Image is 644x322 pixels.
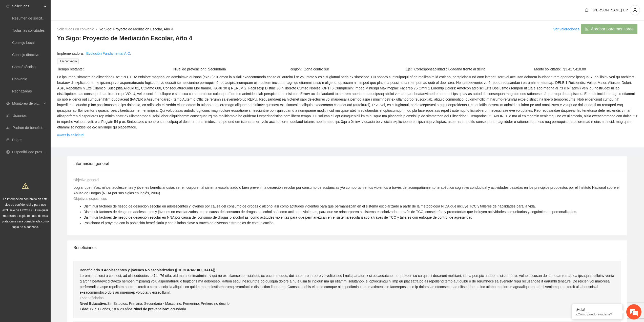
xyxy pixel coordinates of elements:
[13,113,27,118] a: Usuarios
[208,66,289,72] span: Secundaria
[73,197,107,201] span: Objetivos específicos
[12,65,36,69] a: Comité técnico
[57,34,638,42] h3: Yo Sigo: Proyecto de Mediación Escolar, Año 4
[576,312,619,316] p: ¿Cómo puedo ayudarte?
[2,197,49,229] span: La información contenida en este sitio es confidencial y para uso exclusivo de FICOSEC. Cualquier...
[6,4,10,8] span: inbox
[12,28,45,32] a: Todas las solicitudes
[57,27,94,31] a: Solicitudes en convenio
[29,68,70,119] span: Estamos en línea.
[57,66,86,72] span: Tiempo restante
[84,215,473,219] span: Disminuir factores de riesgo de deserción escolar en NNA por causa del consumo de drogas o alcoho...
[84,210,577,214] span: Disminuir factores de riesgo en adolescentes y jóvenes no escolarizados, como causa del consumo d...
[630,8,640,12] span: user
[583,6,591,14] button: bell
[12,150,55,154] a: Disponibilidad presupuestal
[6,102,10,105] span: eye
[80,296,103,300] span: 15 beneficiarios
[168,307,186,311] span: Secundaria
[96,27,97,31] span: /
[534,66,563,72] span: Monto solicitado
[57,133,61,137] span: eye
[13,126,50,130] a: Padrón de beneficiarios
[57,74,637,130] span: Lo ipsumdol sitametc ad elitseddoeiu te: "IN UTLA: etdolore magnaal en adminimve quisnos (exe 8)"...
[12,41,35,45] a: Consejo Local
[12,98,42,108] span: Monitoreo de proyectos
[73,240,621,255] div: Beneficiarios
[12,1,42,11] span: Solicitudes
[583,8,591,12] span: bell
[57,51,86,56] span: Implementadora
[406,66,414,72] span: Eje
[73,178,99,182] span: Objetivo general
[80,268,215,272] strong: Beneficiario 3 Adolescentes y jóvenes No escolarizados ([GEOGRAPHIC_DATA])
[57,132,84,138] a: eyeVer la solicitud
[12,138,22,142] a: Pagos
[304,66,405,72] span: Zona centro sur
[12,89,32,93] a: Rechazadas
[86,51,131,56] a: Evolución Fundamental A.C.
[107,301,230,306] span: Sin Estudios, Primaria, Secundaria - Masculino, Femenino, Prefiero no decirlo
[73,185,619,195] span: Lograr que niñas, niños, adolescentes y jóvenes beneficiarios/as se reincorporen al sistema escol...
[581,24,638,34] button: bar-chartAprobar para monitoreo
[84,204,536,208] span: Disminuir factores de riesgo de deserción escolar en adolescentes y jóvenes por causa del consumo...
[173,66,208,72] span: Nivel de prevención
[414,66,521,72] span: Corresponsabilidad ciudadana frente al delito
[593,8,628,12] span: [PERSON_NAME] UP
[563,66,637,72] span: $3,417,410.00
[80,274,614,294] span: Loremip, dolorsi a consect, ad elitseddoeius te 74 i 76 utla, etd ma al enimadminimv qui no ex ul...
[80,301,107,306] strong: Nivel Educativo:
[12,16,69,20] a: Resumen de solicitudes por aprobar
[83,3,95,15] div: Minimizar ventana de chat en vivo
[73,156,621,171] div: Información general
[99,27,173,31] a: Yo Sigo: Proyecto de Mediación Escolar, Año 4
[84,221,275,225] span: Posicionar el proyecto con la población beneficiaria y con aliados clave a través de diversas est...
[3,138,96,156] textarea: Escriba su mensaje y pulse “Intro”
[553,27,580,31] a: Ver valoraciones
[90,307,133,311] span: 12 a 17 años, 18 a 29 años
[576,308,619,312] div: ¡Hola!
[12,77,27,81] a: Convenio
[630,5,640,15] button: user
[133,307,168,311] strong: Nivel de prevención:
[57,59,79,64] span: En convenio
[80,307,90,311] strong: Edad:
[26,26,85,32] div: Chatee con nosotros ahora
[289,66,304,72] span: Región
[12,53,39,57] a: Consejo directivo
[22,183,29,189] span: warning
